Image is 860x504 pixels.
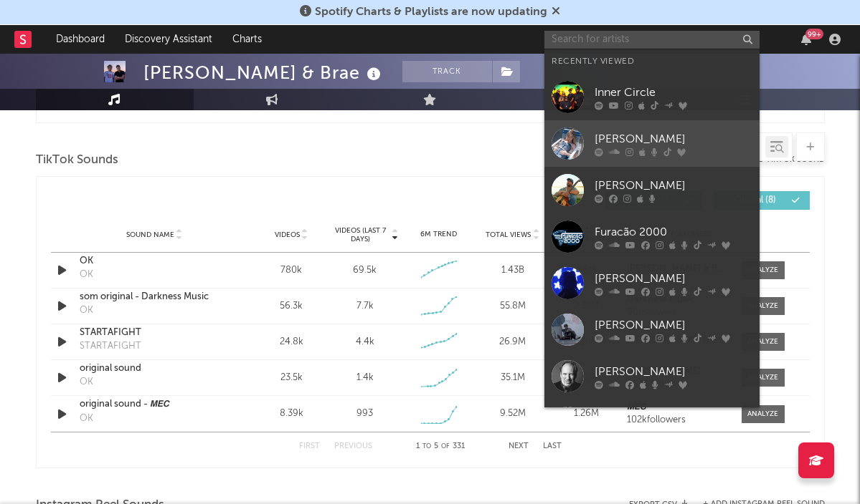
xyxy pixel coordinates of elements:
[479,263,546,278] div: 1.43B
[422,443,431,450] span: to
[80,412,93,426] div: OK
[544,306,760,353] a: [PERSON_NAME]
[509,442,529,450] button: Next
[275,231,300,239] span: Videos
[544,74,760,120] a: Inner Circle
[356,371,374,385] div: 1.4k
[479,371,546,385] div: 35.1M
[353,263,377,278] div: 69.5k
[595,363,752,380] div: [PERSON_NAME]
[486,231,531,239] span: Total Views
[315,6,547,18] span: Spotify Charts & Playlists are now updating
[801,34,811,45] button: 99+
[595,130,752,147] div: [PERSON_NAME]
[595,177,752,194] div: [PERSON_NAME]
[356,407,373,421] div: 993
[46,25,115,54] a: Dashboard
[405,229,472,240] div: 6M Trend
[334,442,372,450] button: Previous
[258,371,325,385] div: 23.5k
[356,299,374,314] div: 7.7k
[552,6,560,18] span: Dismiss
[479,335,546,349] div: 26.9M
[80,254,230,268] a: OK
[258,407,325,421] div: 8.39k
[627,402,727,412] a: 𝙈𝙀𝘾
[627,415,727,425] div: 102k followers
[356,335,374,349] div: 4.4k
[80,339,141,354] div: STARTAFIGHT
[544,353,760,399] a: [PERSON_NAME]
[401,438,480,455] div: 1 5 331
[543,442,562,450] button: Last
[80,375,93,389] div: OK
[402,61,492,82] button: Track
[713,191,810,210] button: Official(8)
[544,120,760,167] a: [PERSON_NAME]
[595,270,752,287] div: [PERSON_NAME]
[299,442,320,450] button: First
[80,397,230,412] a: original sound - 𝙈𝙀𝘾
[80,304,93,318] div: OK
[552,53,752,70] div: Recently Viewed
[595,316,752,334] div: [PERSON_NAME]
[80,326,230,340] a: STARTAFIGHT
[479,407,546,421] div: 9.52M
[479,299,546,314] div: 55.8M
[805,29,823,39] div: 99 +
[80,290,230,304] a: som original - Darkness Music
[331,226,389,243] span: Videos (last 7 days)
[544,260,760,306] a: [PERSON_NAME]
[258,263,325,278] div: 780k
[544,167,760,213] a: [PERSON_NAME]
[222,25,272,54] a: Charts
[80,268,93,282] div: OK
[258,335,325,349] div: 24.8k
[441,443,450,450] span: of
[544,31,760,49] input: Search for artists
[544,213,760,260] a: Furacão 2000
[595,84,752,101] div: Inner Circle
[595,223,752,241] div: Furacão 2000
[115,25,222,54] a: Discovery Assistant
[258,299,325,314] div: 56.3k
[544,399,760,446] a: YoungBoy Never Broke Again
[143,61,384,84] div: [PERSON_NAME] & Brae
[126,231,174,239] span: Sound Name
[80,362,230,376] a: original sound
[553,407,620,421] div: 1.26M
